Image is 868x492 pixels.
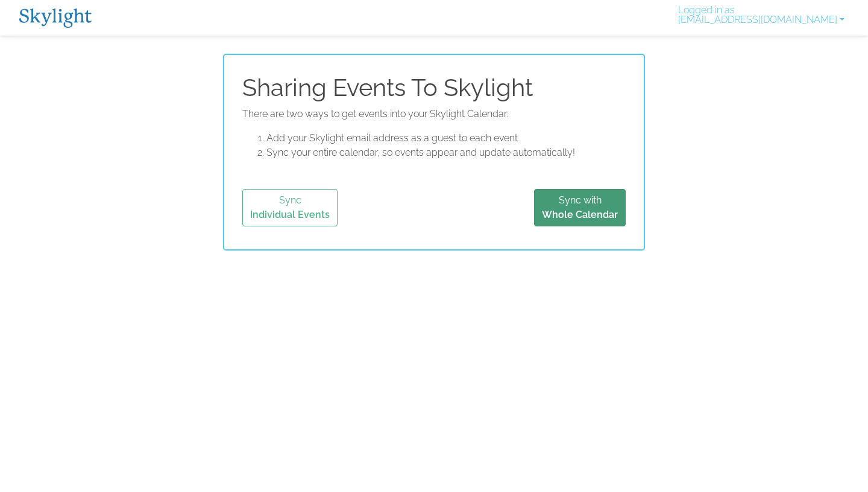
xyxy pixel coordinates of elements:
[242,107,626,121] p: There are two ways to get events into your Skylight Calendar:
[242,73,626,102] h1: Sharing Events To Skylight
[673,5,849,30] a: Logged in as[EMAIL_ADDRESS][DOMAIN_NAME]
[266,131,626,145] li: Add your Skylight email address as a guest to each event
[242,189,338,226] a: SyncIndividual Events
[250,209,330,220] b: Individual Events
[19,8,92,28] img: Skylight
[542,209,618,220] b: Whole Calendar
[534,189,626,226] button: Sync withWhole Calendar
[266,145,626,160] li: Sync your entire calendar, so events appear and update automatically!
